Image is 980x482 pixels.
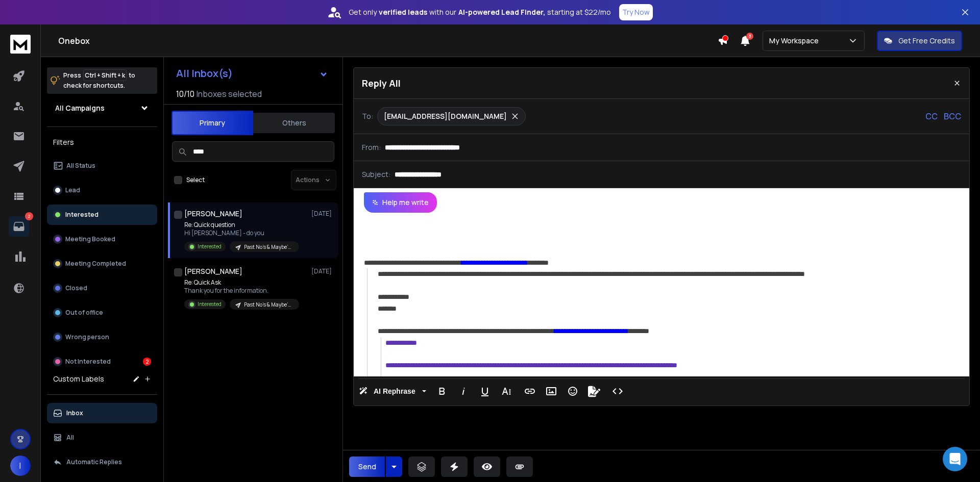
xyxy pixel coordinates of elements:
[65,358,111,366] p: Not Interested
[184,209,242,219] h1: [PERSON_NAME]
[9,216,29,237] a: 2
[349,456,385,477] button: Send
[384,111,507,121] p: [EMAIL_ADDRESS][DOMAIN_NAME]
[65,260,126,268] p: Meeting Completed
[362,111,373,121] p: To:
[542,381,561,401] button: Insert Image (Ctrl+P)
[58,35,718,47] h1: Onebox
[184,278,299,287] p: Re: Quick Ask
[746,33,753,40] span: 3
[25,212,33,220] p: 2
[143,358,151,366] div: 2
[357,381,428,401] button: AI Rephrase
[66,458,122,466] p: Automatic Replies
[925,110,938,122] p: CC
[349,7,611,17] p: Get only with our starting at $22/mo
[584,381,604,401] button: Signature
[83,69,127,81] span: Ctrl + Shift + k
[379,7,427,17] strong: verified leads
[186,176,205,184] label: Select
[47,452,157,472] button: Automatic Replies
[65,211,99,219] p: Interested
[475,381,495,401] button: Underline (Ctrl+U)
[47,403,157,423] button: Inbox
[47,278,157,298] button: Closed
[65,186,80,194] p: Lead
[372,387,418,396] span: AI Rephrase
[10,35,31,54] img: logo
[184,229,299,237] p: Hi [PERSON_NAME] - do you
[619,4,653,20] button: Try Now
[197,88,262,100] h3: Inboxes selected
[244,243,293,251] p: Past No's & Maybe's [DATE]
[563,381,582,401] button: Emoticons
[198,243,222,250] p: Interested
[55,103,105,113] h1: All Campaigns
[898,36,955,46] p: Get Free Credits
[943,447,967,471] div: Open Intercom Messenger
[877,31,962,51] button: Get Free Credits
[47,253,157,274] button: Meeting Completed
[47,302,157,323] button: Out of office
[253,112,335,134] button: Others
[244,301,293,309] p: Past No's & Maybe's [DATE]
[53,374,104,384] h3: Custom Labels
[66,162,95,170] p: All Status
[66,434,74,442] p: All
[311,210,334,218] p: [DATE]
[47,98,157,118] button: All Campaigns
[362,142,381,153] p: From:
[47,156,157,176] button: All Status
[364,192,437,213] button: Help me write
[168,63,336,84] button: All Inbox(s)
[47,205,157,225] button: Interested
[432,381,452,401] button: Bold (Ctrl+B)
[622,7,650,17] p: Try Now
[184,266,242,276] h1: [PERSON_NAME]
[944,110,961,122] p: BCC
[311,267,334,275] p: [DATE]
[47,135,157,149] h3: Filters
[47,180,157,200] button: Lead
[47,351,157,372] button: Not Interested2
[10,455,31,476] button: I
[63,70,135,91] p: Press to check for shortcuts.
[176,68,233,79] h1: All Inbox(s)
[769,36,823,46] p: My Workspace
[454,381,473,401] button: Italic (Ctrl+I)
[65,235,115,243] p: Meeting Booked
[198,300,222,308] p: Interested
[47,327,157,347] button: Wrong person
[497,381,516,401] button: More Text
[171,111,253,135] button: Primary
[362,169,390,180] p: Subject:
[66,409,83,417] p: Inbox
[65,284,87,292] p: Closed
[458,7,545,17] strong: AI-powered Lead Finder,
[520,381,540,401] button: Insert Link (Ctrl+K)
[65,309,103,317] p: Out of office
[47,427,157,448] button: All
[362,76,401,90] p: Reply All
[47,229,157,249] button: Meeting Booked
[184,221,299,229] p: Re: Quick question
[608,381,627,401] button: Code View
[184,287,299,295] p: Thank you for the information.
[65,333,109,341] p: Wrong person
[176,88,194,100] span: 10 / 10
